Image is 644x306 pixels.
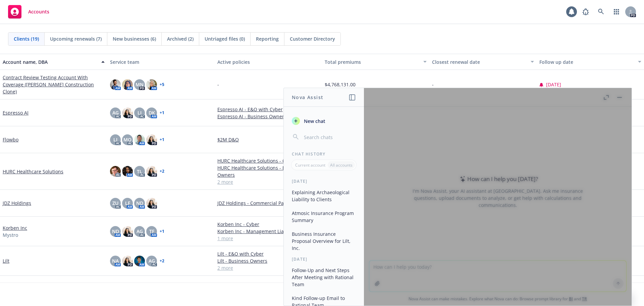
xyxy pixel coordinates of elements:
a: Switch app [610,5,623,18]
a: Espresso AI - Business Owners [217,113,319,120]
span: Clients (19) [14,35,39,42]
button: Atmosic Insurance Program Summary [289,208,359,226]
a: Search [594,5,608,18]
span: Accounts [28,9,49,14]
a: $2M D&O [217,136,319,143]
a: Korben Inc [3,224,27,231]
span: Mystro [3,231,18,238]
a: 2 more [217,178,319,185]
div: Total premiums [325,58,419,65]
img: photo [122,226,133,237]
span: ZU [112,200,118,207]
a: HURC Healthcare Solutions [3,168,63,175]
div: [DATE] [284,256,364,262]
button: Active policies [215,54,322,70]
span: ND [136,200,143,207]
a: JDZ Holdings [3,200,31,207]
span: LI [113,136,117,143]
a: Flowbo [3,136,18,143]
img: photo [122,166,133,177]
span: New businesses (6) [113,35,156,42]
img: photo [146,198,157,209]
a: + 2 [160,169,164,173]
div: Closest renewal date [432,58,527,65]
button: Total premiums [322,54,429,70]
a: + 1 [160,138,164,142]
button: Follow-Up and Next Steps After Meeting with Rational Team [289,265,359,290]
button: Explaining Archaeological Liability to Clients [289,187,359,205]
span: AG [149,257,155,264]
div: Active policies [217,58,319,65]
a: Espresso AI - E&O with Cyber [217,106,319,113]
span: MN [136,81,144,88]
a: Korben Inc - Management Liability [217,228,319,235]
div: Account name, DBA [3,58,97,65]
span: AG [137,228,143,235]
span: Customer Directory [290,35,335,42]
span: [DATE] [546,81,561,88]
span: DK [149,109,155,116]
div: Service team [110,58,212,65]
span: $4,768,131.00 [325,81,356,88]
img: photo [110,79,121,90]
a: Lilt - Business Owners [217,257,319,264]
span: New chat [303,118,325,125]
a: + 1 [160,111,164,115]
span: Upcoming renewals (7) [50,35,102,42]
span: - [217,81,219,88]
a: + 5 [160,83,164,87]
div: Chat History [284,151,364,157]
a: Espresso AI [3,109,29,116]
span: LI [138,109,142,116]
a: Report a Bug [579,5,592,18]
button: Follow up date [537,54,644,70]
img: photo [134,256,145,266]
button: New chat [289,115,359,127]
a: 2 more [217,264,319,271]
span: TF [149,228,154,235]
a: 1 more [217,235,319,242]
button: Closest renewal date [429,54,537,70]
input: Search chats [303,132,356,142]
div: [DATE] [284,178,364,184]
a: HURC Healthcare Solutions - Business Owners [217,164,319,178]
span: Reporting [256,35,279,42]
p: Current account [295,162,325,168]
img: photo [122,256,133,266]
a: + 1 [160,229,164,233]
div: Follow up date [539,58,634,65]
img: photo [146,134,157,145]
a: Korben Inc - Cyber [217,221,319,228]
a: Lilt - E&O with Cyber [217,250,319,257]
span: MQ [123,136,131,143]
span: NA [112,257,119,264]
span: Untriaged files (0) [205,35,245,42]
a: Contract Review Testing Account With Coverage ([PERSON_NAME] Construction Clone) [3,74,105,95]
img: photo [122,79,133,90]
button: Service team [107,54,215,70]
span: ND [112,228,119,235]
a: + 2 [160,259,164,263]
span: Archived (2) [167,35,194,42]
img: photo [110,166,121,177]
img: photo [122,107,133,118]
h1: Nova Assist [292,94,323,101]
a: JDZ Holdings - Commercial Package [217,200,319,207]
p: All accounts [330,162,353,168]
img: photo [146,79,157,90]
span: TL [137,168,142,175]
span: - [432,81,434,88]
button: Business Insurance Proposal Overview for Lilt, Inc. [289,228,359,254]
a: HURC Healthcare Solutions - Cyber [217,157,319,164]
img: photo [146,166,157,177]
span: AG [112,109,119,116]
a: Lilt [3,257,9,264]
span: LF [125,200,130,207]
a: Accounts [5,2,52,21]
img: photo [134,134,145,145]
